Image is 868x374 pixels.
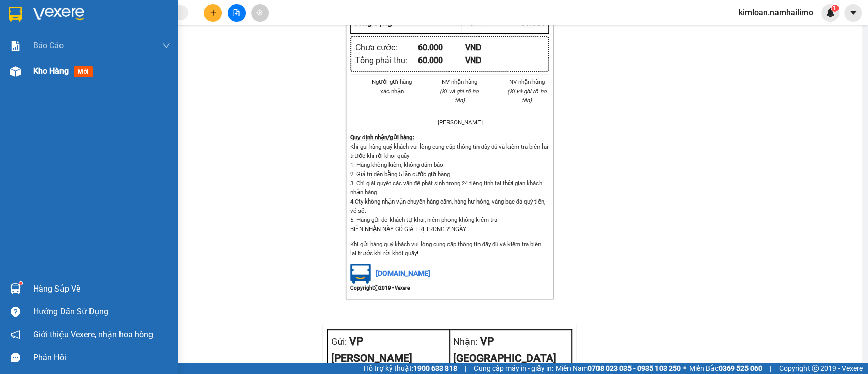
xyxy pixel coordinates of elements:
[33,328,153,341] span: Giới thiệu Vexere, nhận hoa hồng
[831,5,839,12] sup: 1
[9,33,90,45] div: BĂNG
[440,88,479,104] i: (Kí và ghi rõ họ tên)
[97,9,200,33] div: VP [GEOGRAPHIC_DATA]
[683,366,686,370] span: ⚪️
[97,10,122,20] span: Nhận:
[33,350,170,365] div: Phản hồi
[465,363,466,374] span: |
[364,363,457,374] span: Hỗ trợ kỹ thuật:
[826,8,835,17] img: icon-new-feature
[251,4,269,22] button: aim
[33,281,170,297] div: Hàng sắp về
[812,365,819,372] span: copyright
[33,39,64,52] span: Báo cáo
[350,142,549,234] p: Khi gui hàng quý khách vui lòng cung cấp thông tin đầy đủ và kiểm tra biên lai trước khi rời khoi...
[556,363,681,374] span: Miền Nam
[689,363,762,374] span: Miền Bắc
[233,9,240,16] span: file-add
[11,330,20,339] span: notification
[453,333,568,367] div: VP [GEOGRAPHIC_DATA]
[74,66,93,77] span: mới
[588,364,681,372] strong: 0708 023 035 - 0935 103 250
[96,66,201,80] div: 60.000
[97,45,200,60] div: 0839933442
[465,54,512,67] div: VND
[371,77,414,96] li: Người gửi hàng xác nhận
[350,284,549,295] div: Copyright 2019 - Vexere
[507,88,547,104] i: (Kí và ghi rõ họ tên)
[438,77,481,87] li: NV nhận hàng
[418,41,465,54] div: 60.000
[453,336,477,347] span: Nhận:
[9,45,90,60] div: 0938855077
[770,363,771,374] span: |
[10,66,21,77] img: warehouse-icon
[9,10,24,20] span: Gửi:
[9,7,22,22] img: logo-vxr
[331,333,446,367] div: VP [PERSON_NAME]
[350,264,371,284] img: logo.jpg
[33,304,170,320] div: Hướng dẫn sử dụng
[96,68,110,79] span: CC :
[438,118,481,127] li: [PERSON_NAME]
[719,364,762,372] strong: 0369 525 060
[350,133,549,142] div: Quy định nhận/gửi hàng :
[331,336,347,347] span: Gửi:
[204,4,222,22] button: plus
[465,41,512,54] div: VND
[355,54,418,67] div: Tổng phải thu :
[849,8,858,17] span: caret-down
[418,54,465,67] div: 60.000
[33,66,69,76] span: Kho hàng
[10,283,21,294] img: warehouse-icon
[162,42,170,50] span: down
[19,282,22,285] sup: 1
[376,269,430,277] span: [DOMAIN_NAME]
[209,9,217,16] span: plus
[731,6,821,19] span: kimloan.namhailimo
[9,9,90,33] div: VP [PERSON_NAME]
[413,364,457,372] strong: 1900 633 818
[350,240,549,258] p: Khi gửi hàng quý khách vui lòng cung cấp thông tin đầy đủ và kiểm tra biên lai trước khi rời khỏi...
[11,353,20,362] span: message
[474,363,553,374] span: Cung cấp máy in - giấy in:
[355,41,418,54] div: Chưa cước :
[844,4,862,22] button: caret-down
[256,9,263,16] span: aim
[10,41,21,51] img: solution-icon
[833,5,836,12] span: 1
[374,285,379,291] span: copyright
[11,307,20,317] span: question-circle
[97,33,200,45] div: ĐIỀN MŨI NÉ
[505,77,549,87] li: NV nhận hàng
[228,4,246,22] button: file-add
